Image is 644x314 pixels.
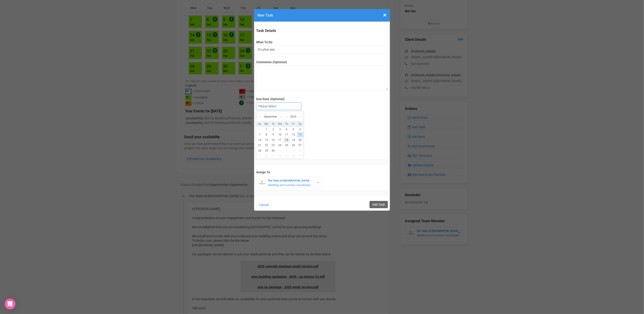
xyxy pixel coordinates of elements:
h4: New Task [257,12,387,18]
em: Wedding and Function Coordinator [268,184,310,187]
li: 4 [297,148,304,153]
li: 10 [290,153,297,159]
li: 3 [290,148,297,153]
li: 17 [276,138,283,143]
li: 31 [256,127,263,132]
li: 14 [256,138,263,143]
button: Cancel [256,201,272,209]
li: 23 [270,143,277,148]
li: 7 [256,132,263,137]
li: 2 [270,127,277,132]
li: Th [283,122,290,126]
li: 13 [297,132,304,137]
li: 18 [283,138,290,143]
span: September [264,115,277,119]
li: 25 [283,143,290,148]
li: 11 [283,132,290,137]
li: Sa [297,122,304,126]
li: Fr [290,122,297,126]
li: 1 [263,127,270,132]
li: 5 [290,127,297,132]
li: 9 [270,132,277,137]
label: Assign To [256,170,388,174]
li: 30 [270,148,277,153]
li: 9 [283,153,290,159]
div: Open Intercom Messenger [5,299,15,309]
li: Mo [263,122,270,126]
span: 2025 [290,115,296,119]
label: What To Do [256,40,388,44]
label: Comments (Optional) [256,60,388,64]
input: Add Task [370,201,388,208]
li: 27 [297,143,304,148]
legend: Task Details [256,28,388,34]
li: 8 [263,132,270,137]
li: Tu [270,122,277,126]
span: × [383,11,387,19]
li: 1 [276,148,283,153]
li: 10 [276,132,283,137]
li: 12 [290,132,297,137]
li: 11 [297,153,304,159]
li: 5 [256,153,263,159]
li: 4 [283,127,290,132]
li: 6 [297,127,304,132]
li: 16 [270,138,277,143]
li: 28 [256,148,263,153]
li: 22 [263,143,270,148]
li: 6 [263,153,270,159]
li: 3 [276,127,283,132]
li: 29 [263,148,270,153]
li: 21 [256,143,263,148]
strong: The Team At [GEOGRAPHIC_DATA] [268,179,309,182]
label: Due Date (Optional) [256,97,388,101]
li: 20 [297,138,304,143]
li: 8 [276,153,283,159]
li: 24 [276,143,283,148]
li: We [276,122,283,126]
li: 7 [270,153,277,159]
li: 15 [263,138,270,143]
li: 2 [283,148,290,153]
li: 26 [290,143,297,148]
li: Su [256,122,263,126]
li: 19 [290,138,297,143]
img: BGLogo.jpg [259,179,265,186]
